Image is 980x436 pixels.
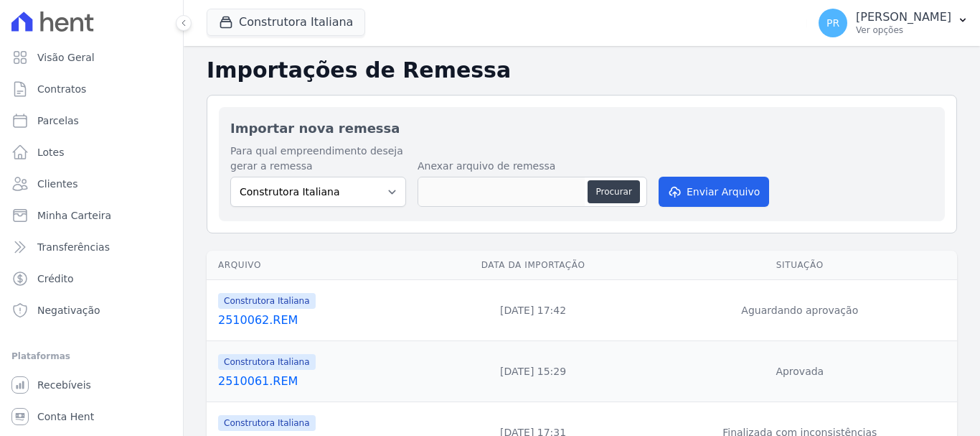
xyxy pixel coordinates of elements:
th: Arquivo [207,251,424,280]
p: [PERSON_NAME] [856,10,951,24]
h2: Importar nova remessa [230,119,933,138]
label: Anexar arquivo de remessa [418,159,647,174]
a: Lotes [6,138,177,167]
span: Negativação [37,303,100,317]
span: Lotes [37,145,65,159]
span: Clientes [37,177,77,191]
span: Conta Hent [37,409,94,424]
span: Construtora Italiana [218,415,316,431]
span: Crédito [37,272,74,286]
td: Aprovada [643,341,957,402]
th: Situação [643,251,957,280]
button: Enviar Arquivo [659,177,769,207]
label: Para qual empreendimento deseja gerar a remessa [230,144,406,174]
span: Parcelas [37,113,79,128]
a: Negativação [6,296,177,325]
span: Recebíveis [37,378,91,392]
h2: Importações de Remessa [207,57,957,83]
a: Contratos [6,75,177,103]
a: Parcelas [6,106,177,135]
span: Minha Carteira [37,208,111,223]
td: Aguardando aprovação [643,280,957,341]
button: Procurar [588,180,639,203]
span: Construtora Italiana [218,293,316,309]
button: Construtora Italiana [207,9,365,36]
span: PR [826,18,839,28]
p: Ver opções [856,24,951,36]
div: Plataformas [11,348,171,365]
a: 2510062.REM [218,312,418,329]
span: Visão Geral [37,50,95,65]
td: [DATE] 15:29 [424,341,643,402]
span: Transferências [37,240,110,254]
a: Recebíveis [6,371,177,399]
a: Conta Hent [6,402,177,431]
button: PR [PERSON_NAME] Ver opções [807,3,980,43]
a: Visão Geral [6,43,177,72]
a: Crédito [6,264,177,293]
a: Minha Carteira [6,201,177,230]
span: Contratos [37,82,86,96]
a: Clientes [6,170,177,198]
a: 2510061.REM [218,373,418,390]
span: Construtora Italiana [218,354,316,370]
td: [DATE] 17:42 [424,280,643,341]
th: Data da Importação [424,251,643,280]
a: Transferências [6,233,177,261]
